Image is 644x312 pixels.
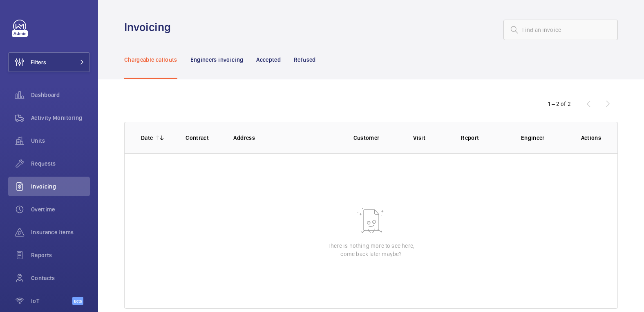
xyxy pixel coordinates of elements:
[581,134,601,142] p: Actions
[31,251,90,259] span: Reports
[31,58,46,66] span: Filters
[124,20,176,35] h1: Invoicing
[353,134,400,142] p: Customer
[31,159,90,168] span: Requests
[413,134,448,142] p: Visit
[31,228,90,236] span: Insurance items
[548,100,571,108] div: 1 – 2 of 2
[190,56,244,64] p: Engineers invoicing
[124,56,177,64] p: Chargeable callouts
[31,297,72,305] span: IoT
[31,182,90,191] span: Invoicing
[503,20,618,40] input: Find an invoice
[31,205,90,213] span: Overtime
[521,134,568,142] p: Engineer
[141,134,153,142] p: Date
[186,134,220,142] p: Contract
[294,56,315,64] p: Refused
[31,114,90,122] span: Activity Monitoring
[31,274,90,282] span: Contacts
[31,91,90,99] span: Dashboard
[8,52,90,72] button: Filters
[328,242,414,258] p: There is nothing more to see here, come back later maybe?
[256,56,281,64] p: Accepted
[461,134,508,142] p: Report
[31,137,90,145] span: Units
[72,297,83,305] span: Beta
[233,134,340,142] p: Address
